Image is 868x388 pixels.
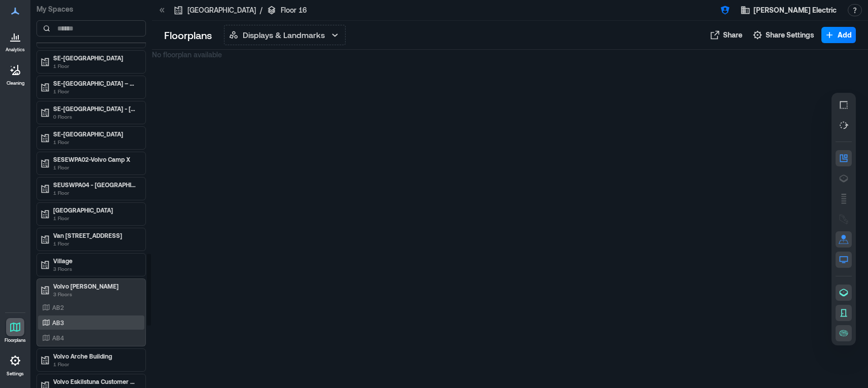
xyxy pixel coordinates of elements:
p: / [260,5,262,15]
p: Village [53,257,138,265]
p: Cleaning [7,80,24,86]
p: Volvo Arche Building [53,352,138,360]
a: Analytics [3,24,28,56]
p: 1 Floor [53,360,138,368]
div: No floorplan available [152,50,868,388]
span: Share [723,30,742,40]
p: SE-[GEOGRAPHIC_DATA] [53,54,138,62]
p: Settings [7,371,24,377]
p: 3 Floors [53,290,138,298]
p: Analytics [6,47,25,53]
p: AB4 [52,334,64,342]
p: SE-[GEOGRAPHIC_DATA] - [GEOGRAPHIC_DATA] [53,104,138,113]
button: Displays & Landmarks [224,25,346,45]
p: 0 Floors [53,113,138,121]
p: 1 Floor [53,138,138,146]
p: 1 Floor [53,87,138,95]
span: Share Settings [766,30,814,40]
button: Add [821,27,856,43]
a: Cleaning [3,58,28,89]
p: My Spaces [36,4,146,14]
p: 1 Floor [53,163,138,171]
p: SE-[GEOGRAPHIC_DATA] [53,130,138,138]
button: Share Settings [749,27,817,43]
p: Volvo [PERSON_NAME] [53,282,138,290]
a: Floorplans [2,315,29,346]
p: Van [STREET_ADDRESS] [53,231,138,239]
p: SESEWPA02-Volvo Camp X [53,155,138,163]
p: Volvo Eskilstuna Customer Center [53,377,138,385]
p: Floor 16 [281,5,307,15]
p: AB3 [52,319,64,327]
button: [PERSON_NAME] Electric [737,2,840,18]
button: Share [707,27,745,43]
p: [GEOGRAPHIC_DATA] [187,5,256,15]
p: 1 Floor [53,189,138,197]
p: AB2 [52,303,64,311]
p: 1 Floor [53,62,138,70]
p: Displays & Landmarks [243,29,325,41]
a: Settings [3,348,27,380]
p: SEUSWPA04 - [GEOGRAPHIC_DATA]. [GEOGRAPHIC_DATA] [53,181,138,189]
p: Floorplans [5,337,26,343]
p: [GEOGRAPHIC_DATA] [53,206,138,214]
p: Floorplans [164,28,212,42]
p: 1 Floor [53,214,138,222]
p: SE-[GEOGRAPHIC_DATA] – Marconi [53,79,138,87]
p: 3 Floors [53,265,138,273]
p: 1 Floor [53,239,138,248]
span: [PERSON_NAME] Electric [753,5,837,15]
